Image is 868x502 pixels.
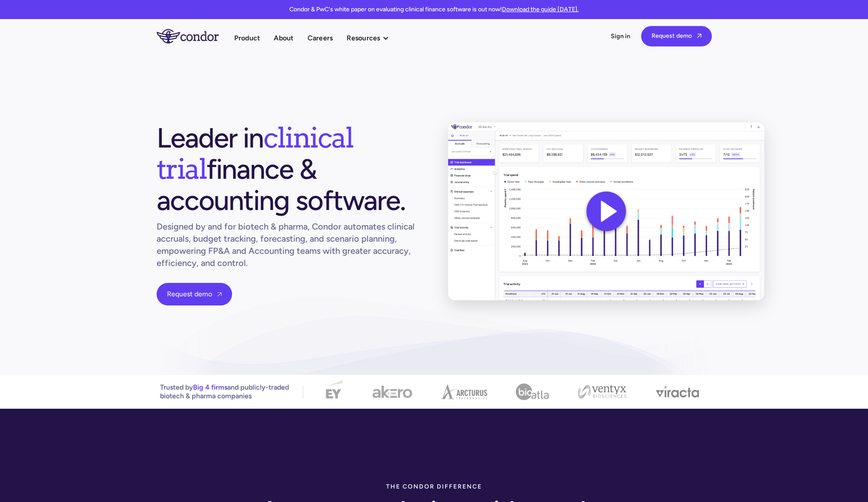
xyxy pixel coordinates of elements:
[157,122,420,216] h1: Leader in finance & accounting software.
[289,5,579,14] p: Condor & PwC's white paper on evaluating clinical finance software is out now!
[347,32,380,44] div: Resources
[217,292,222,297] span: 
[308,32,333,44] a: Careers
[347,32,397,44] div: Resources
[157,283,232,305] a: Request demo
[641,26,712,46] a: Request demo
[234,32,260,44] a: Product
[193,383,227,391] span: Big 4 firms
[157,121,353,186] span: clinical trial
[502,6,579,13] a: Download the guide [DATE].
[611,32,631,41] a: Sign in
[386,478,482,495] div: The condor difference
[160,383,289,400] p: Trusted by and publicly-traded biotech & pharma companies
[157,220,420,269] h1: Designed by and for biotech & pharma, Condor automates clinical accruals, budget tracking, foreca...
[157,29,234,43] a: home
[697,33,701,39] span: 
[274,32,293,44] a: About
